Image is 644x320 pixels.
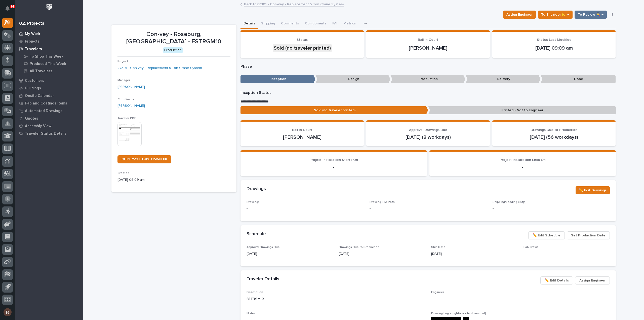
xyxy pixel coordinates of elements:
[19,53,83,60] a: To Shop This Week
[163,47,183,53] div: Production
[240,106,428,115] p: Sold (no traveler printed)
[493,201,527,204] span: Shipping/Loading List(s)
[19,21,44,26] div: 02. Projects
[297,38,308,42] span: Status
[19,67,83,75] a: All Travelers
[292,128,312,132] span: Ball In Court
[528,231,565,239] button: ✏️ Edit Schedule
[25,94,54,98] p: Onsite Calendar
[117,60,128,63] span: Project
[466,75,541,83] p: Delivery
[2,3,13,14] button: Notifications
[117,65,202,71] a: 27301 - Con-vey - Replacement 5 Ton Crane System
[315,75,390,83] p: Design
[533,232,560,238] span: ✏️ Edit Schedule
[25,101,67,106] p: Fab and Coatings Items
[25,124,51,128] p: Assembly View
[25,47,42,51] p: Travelers
[15,38,83,45] a: Projects
[117,84,145,90] a: [PERSON_NAME]
[25,116,38,121] p: Quotes
[25,131,66,136] p: Traveler Status Details
[503,11,536,19] button: Assign Engineer
[576,186,610,194] button: ✏️ Edit Drawings
[15,30,83,38] a: My Work
[15,122,83,130] a: Assembly View
[6,6,13,14] div: Notifications91
[329,19,340,29] button: FAI
[15,84,83,92] a: Buildings
[247,206,364,211] p: -
[117,155,171,163] a: DUPLICATE THIS TRAVELER
[247,164,421,170] p: -
[541,12,569,18] span: To Engineer 📐 →
[302,19,329,29] button: Components
[117,79,130,82] span: Manager
[545,277,569,283] span: ✏️ Edit Details
[117,103,145,109] a: [PERSON_NAME]
[370,206,371,211] p: -
[25,109,62,113] p: Automated Drawings
[240,64,616,69] p: Phase
[435,164,610,170] p: -
[273,44,332,52] div: Sold (no traveler printed)
[339,251,425,257] p: [DATE]
[340,19,359,29] button: Metrics
[431,291,444,294] span: Engineer
[431,246,446,249] span: Ship Date
[15,107,83,115] a: Automated Drawings
[122,158,167,161] span: DUPLICATE THIS TRAVELER
[30,54,63,59] p: To Shop This Week
[30,69,52,74] p: All Travelers
[117,117,136,120] span: Traveler PDF
[390,75,465,83] p: Production
[500,158,546,162] span: Project Installation Ends On
[567,231,610,239] button: Set Production Date
[45,3,54,12] img: Workspace Logo
[117,177,230,183] p: [DATE] 09:09 am
[247,312,256,315] span: Notes
[571,232,606,238] span: Set Production Date
[431,312,486,315] span: Drawing Logo (right-click to download)
[258,19,278,29] button: Shipping
[579,187,607,193] span: ✏️ Edit Drawings
[240,19,258,29] button: Details
[372,134,484,140] p: [DATE] (8 workdays)
[15,45,83,53] a: Travelers
[247,134,358,140] p: [PERSON_NAME]
[247,296,425,302] p: FSTRGM10
[537,38,571,42] span: Status Last Modified
[498,45,610,51] p: [DATE] 09:09 am
[524,246,538,249] span: Fab Crews
[25,32,40,36] p: My Work
[579,277,606,283] span: Assign Engineer
[431,251,517,257] p: [DATE]
[278,19,302,29] button: Comments
[247,276,279,282] h2: Traveler Details
[247,291,263,294] span: Description
[575,276,610,285] button: Assign Engineer
[15,77,83,84] a: Customers
[240,75,315,83] p: Inception
[541,75,616,83] p: Done
[30,62,66,66] p: Produced This Week
[244,1,344,7] a: Back to27301 - Con-vey - Replacement 5 Ton Crane System
[15,130,83,137] a: Traveler Status Details
[247,201,260,204] span: Drawings
[117,31,230,45] p: Con-vey - Roseburg, [GEOGRAPHIC_DATA] - FSTRGM10
[538,11,573,19] button: To Engineer 📐 →
[370,201,395,204] span: Drawing File Path
[247,251,333,257] p: [DATE]
[428,106,616,115] p: Printed - Not to Engineer
[540,276,573,285] button: ✏️ Edit Details
[25,79,44,83] p: Customers
[117,98,135,101] span: Coordinator
[25,39,39,44] p: Projects
[418,38,438,42] span: Ball In Court
[524,251,610,257] p: -
[575,11,607,19] button: To Review 👨‍🏭 →
[531,128,577,132] span: Drawings Due to Production
[11,5,14,8] p: 91
[15,115,83,122] a: Quotes
[15,92,83,99] a: Onsite Calendar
